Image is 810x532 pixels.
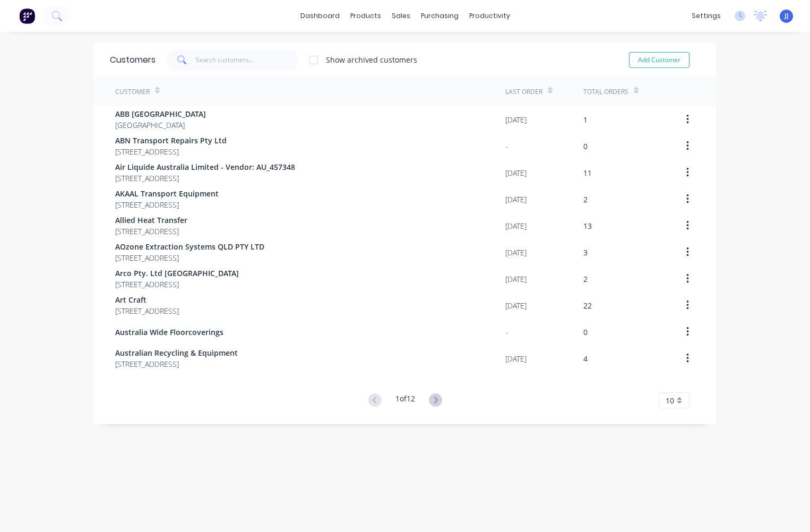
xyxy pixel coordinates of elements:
[326,54,417,65] div: Show archived customers
[785,11,789,21] span: JJ
[196,49,299,71] input: Search customers...
[386,8,416,24] div: sales
[395,393,415,408] div: 1 of 12
[583,353,588,364] div: 4
[505,327,508,338] div: -
[464,8,515,24] div: productivity
[505,87,542,97] div: Last Order
[686,8,726,24] div: settings
[115,199,219,210] span: [STREET_ADDRESS]
[505,353,527,364] div: [DATE]
[505,273,527,285] div: [DATE]
[666,395,674,406] span: 10
[583,327,588,338] div: 0
[416,8,464,24] div: purchasing
[115,226,187,237] span: [STREET_ADDRESS]
[115,87,150,97] div: Customer
[583,194,588,205] div: 2
[115,214,187,226] span: Allied Heat Transfer
[115,358,238,370] span: [STREET_ADDRESS]
[583,247,588,258] div: 3
[505,114,527,125] div: [DATE]
[115,241,264,252] span: AOzone Extraction Systems QLD PTY LTD
[505,194,527,205] div: [DATE]
[629,52,690,68] button: Add Customer
[583,141,588,152] div: 0
[505,141,508,152] div: -
[505,300,527,311] div: [DATE]
[505,167,527,178] div: [DATE]
[295,8,345,24] a: dashboard
[115,327,223,338] span: Australia Wide Floorcoverings
[505,220,527,231] div: [DATE]
[115,119,206,131] span: [GEOGRAPHIC_DATA]
[115,188,219,199] span: AKAAL Transport Equipment
[19,8,35,24] img: Factory
[583,167,592,178] div: 11
[115,161,295,173] span: Air Liquide Australia Limited - Vendor: AU_457348
[505,247,527,258] div: [DATE]
[115,252,264,263] span: [STREET_ADDRESS]
[115,305,179,316] span: [STREET_ADDRESS]
[115,268,239,279] span: Arco Pty. Ltd [GEOGRAPHIC_DATA]
[345,8,386,24] div: products
[115,146,227,157] span: [STREET_ADDRESS]
[115,135,227,146] span: ABN Transport Repairs Pty Ltd
[115,347,238,358] span: Australian Recycling & Equipment
[583,87,628,97] div: Total Orders
[583,114,588,125] div: 1
[583,300,592,311] div: 22
[583,220,592,231] div: 13
[583,273,588,285] div: 2
[115,294,179,305] span: Art Craft
[115,173,295,184] span: [STREET_ADDRESS]
[115,108,206,119] span: ABB [GEOGRAPHIC_DATA]
[110,54,156,66] div: Customers
[115,279,239,290] span: [STREET_ADDRESS]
